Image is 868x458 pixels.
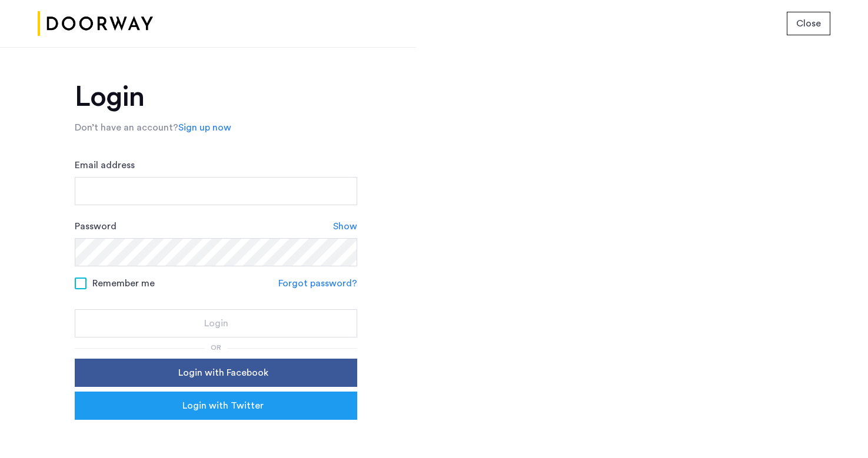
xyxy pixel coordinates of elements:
label: Password [75,219,117,233]
span: Login with Twitter [182,399,264,413]
h1: Login [75,83,357,111]
label: Email address [75,158,135,172]
span: Don’t have an account? [75,123,178,132]
img: logo [38,2,153,46]
a: Forgot password? [278,276,357,290]
span: Close [796,16,821,31]
span: Remember me [92,276,155,290]
span: Show [333,219,357,233]
button: button [75,392,357,420]
button: button [75,309,357,337]
a: Sign up now [178,121,231,135]
button: button [787,12,830,35]
button: button [75,359,357,387]
span: or [211,344,221,351]
span: Login with Facebook [178,366,268,380]
span: Login [204,316,228,330]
